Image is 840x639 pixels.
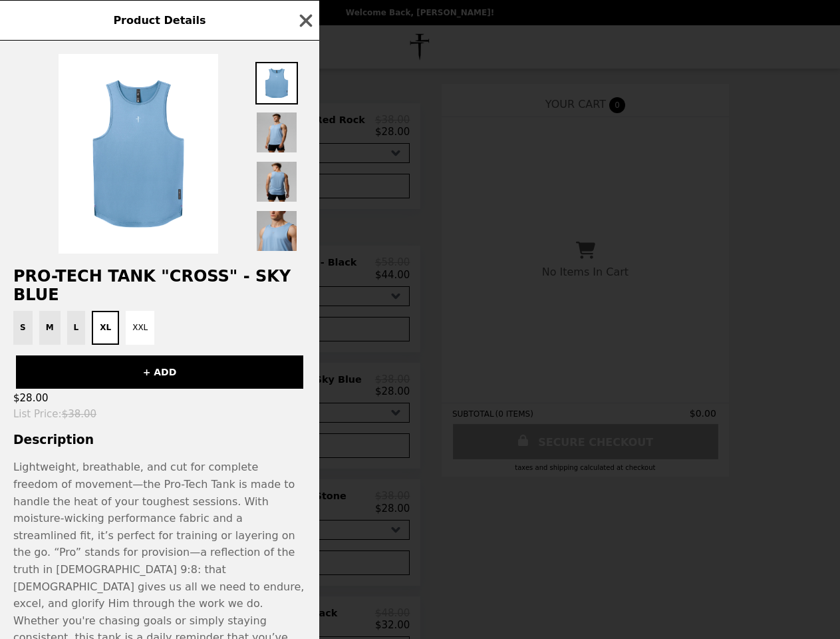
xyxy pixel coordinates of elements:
[255,62,298,105] img: Thumbnail 1
[126,311,154,345] button: XXL
[255,111,298,154] img: Thumbnail 2
[59,54,218,254] img: XL
[113,14,206,27] span: Product Details
[255,160,298,203] img: Thumbnail 3
[16,355,303,389] button: + ADD
[255,210,298,252] img: Thumbnail 4
[62,408,97,420] span: $38.00
[92,311,119,345] button: XL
